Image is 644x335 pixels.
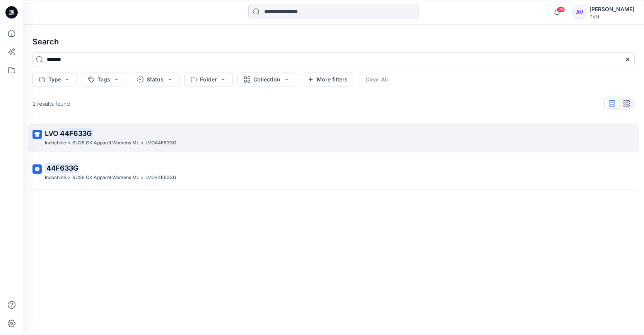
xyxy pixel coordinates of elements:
[131,73,179,86] button: Status
[68,174,71,182] p: >
[45,162,79,173] mark: 44F633G
[26,31,641,52] h4: Search
[145,139,176,147] p: LVO44F633G
[45,174,66,182] p: Indochine
[68,139,71,147] p: >
[301,73,354,86] button: More filters
[72,174,139,182] p: SU26 CK Apparel Womens ML
[572,5,586,19] div: AV
[45,139,66,147] p: Indochine
[32,73,77,86] button: Type
[28,124,639,152] a: LVO44F633GIndochine>SU26 CK Apparel Womens ML>LVO44F633G
[72,139,139,147] p: SU26 CK Apparel Womens ML
[58,128,93,139] mark: 44F633G
[145,174,176,182] p: LVO44F633G
[589,5,634,14] div: [PERSON_NAME]
[82,73,126,86] button: Tags
[32,100,70,108] p: 2 results found
[28,158,639,186] a: 44F633GIndochine>SU26 CK Apparel Womens ML>LVO44F633G
[141,174,144,182] p: >
[184,73,233,86] button: Folder
[45,129,58,137] span: LVO
[589,14,634,20] div: PVH
[141,139,144,147] p: >
[557,7,565,13] span: 29
[237,73,296,86] button: Collection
